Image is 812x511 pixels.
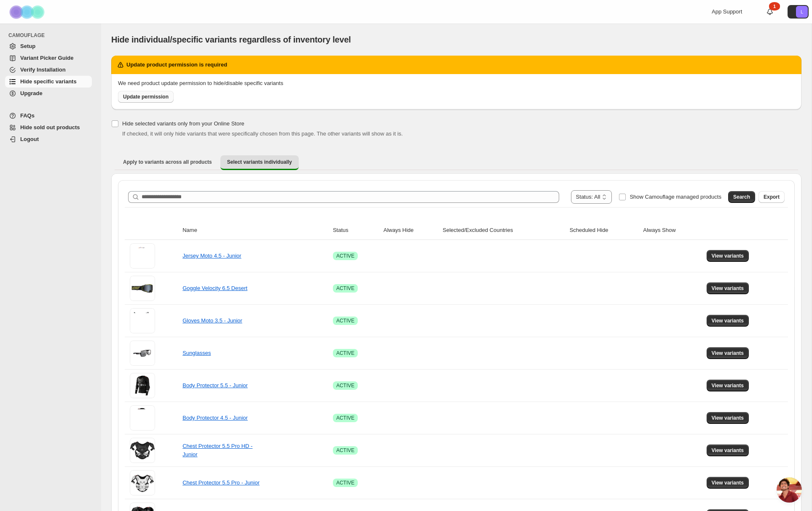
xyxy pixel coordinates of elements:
span: View variants [712,253,744,259]
span: Export [764,194,780,200]
button: View variants [707,380,749,391]
img: Chest Protector 5.5 Pro - Junior [130,470,155,495]
span: View variants [712,479,744,486]
th: Status [330,221,381,240]
img: Body Protector 5.5 - Junior [130,373,155,398]
button: View variants [707,477,749,489]
span: ACTIVE [336,253,354,259]
a: Hide specific variants [5,76,92,88]
img: Camouflage [7,0,49,24]
button: Avatar with initials L [788,5,809,19]
button: Export [758,191,785,203]
span: View variants [712,317,744,324]
img: Jersey Moto 4.5 - Junior [130,243,155,269]
span: ACTIVE [336,479,354,486]
a: Logout [5,133,92,145]
button: View variants [707,412,749,424]
img: Body Protector 4.5 - Junior [130,405,155,431]
a: Chest Protector 5.5 Pro - Junior [182,479,260,486]
span: If checked, it will only hide variants that were specifically chosen from this page. The other va... [122,130,403,137]
th: Always Hide [381,221,440,240]
a: Goggle Velocity 6.5 Desert [182,285,247,291]
th: Name [180,221,330,240]
button: Select variants individually [220,155,299,170]
span: Select variants individually [227,159,292,165]
span: Hide specific variants [20,78,77,85]
a: Setup [5,40,92,52]
span: ACTIVE [336,415,354,421]
span: Verify Installation [20,67,66,73]
span: Variant Picker Guide [20,55,73,61]
a: Update permission [118,91,174,103]
span: Hide selected variants only from your Online Store [122,120,244,127]
span: View variants [712,415,744,421]
span: ACTIVE [336,350,354,357]
a: 1 [766,8,774,16]
div: 1 [769,2,780,11]
button: Apply to variants across all products [116,155,219,169]
span: ACTIVE [336,285,354,292]
th: Always Show [640,221,704,240]
span: Search [733,194,750,200]
a: Sunglasses [182,350,211,356]
span: ACTIVE [336,447,354,454]
span: Setup [20,43,35,49]
button: Search [728,191,755,203]
a: Chest Protector 5.5 Pro HD - Junior [182,443,252,458]
th: Selected/Excluded Countries [440,221,567,240]
a: Jersey Moto 4.5 - Junior [182,253,241,259]
span: FAQs [20,112,35,119]
span: App Support [712,8,742,15]
span: View variants [712,382,744,389]
button: View variants [707,282,749,294]
span: View variants [712,285,744,292]
span: Hide individual/specific variants regardless of inventory level [111,35,351,44]
a: FAQs [5,110,92,122]
span: Apply to variants across all products [123,159,212,165]
img: Gloves Moto 3.5 - Junior [130,308,155,333]
th: Scheduled Hide [567,221,641,240]
span: Update permission [123,93,169,100]
span: We need product update permission to hide/disable specific variants [118,80,283,86]
span: View variants [712,350,744,357]
button: View variants [707,250,749,262]
img: Goggle Velocity 6.5 Desert [130,276,155,301]
span: Show Camouflage managed products [630,194,721,200]
img: Chest Protector 5.5 Pro HD - Junior [130,438,155,463]
span: Avatar with initials L [796,6,808,18]
span: ACTIVE [336,382,354,389]
text: L [801,9,803,14]
h2: Update product permission is required [126,61,227,69]
button: View variants [707,444,749,456]
a: Hide sold out products [5,122,92,133]
span: CAMOUFLAGE [8,32,95,39]
img: Sunglasses [130,341,155,366]
a: Upgrade [5,88,92,99]
a: Öppna chatt [777,477,802,503]
a: Gloves Moto 3.5 - Junior [182,317,242,324]
span: ACTIVE [336,317,354,324]
span: View variants [712,447,744,454]
a: Variant Picker Guide [5,52,92,64]
span: Logout [20,136,39,142]
a: Verify Installation [5,64,92,76]
span: Upgrade [20,90,43,96]
button: View variants [707,347,749,359]
a: Body Protector 5.5 - Junior [182,382,248,389]
button: View variants [707,315,749,327]
span: Hide sold out products [20,124,80,130]
a: Body Protector 4.5 - Junior [182,415,248,421]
